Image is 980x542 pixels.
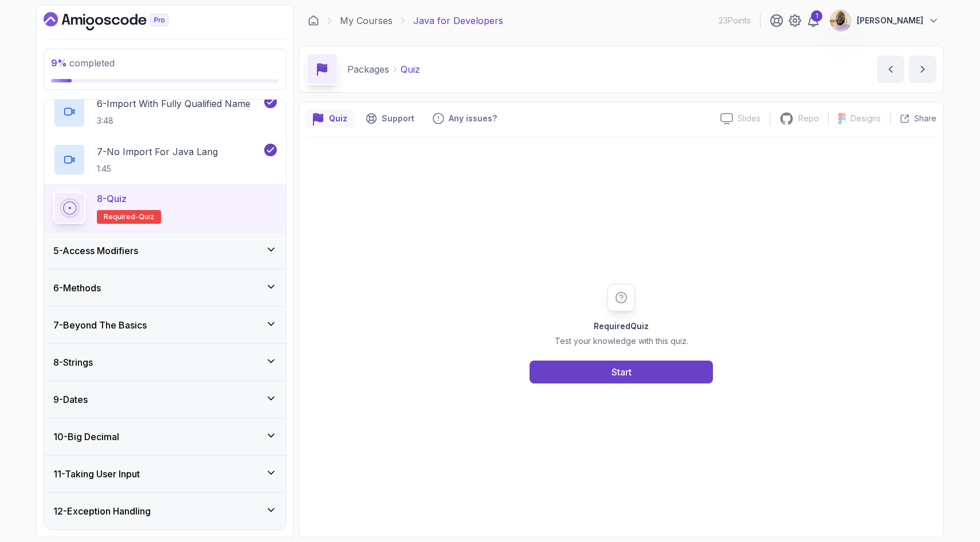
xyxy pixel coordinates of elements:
[53,192,277,224] button: 8-QuizRequired-quiz
[53,504,151,518] h3: 12 - Exception Handling
[329,113,347,124] p: Quiz
[909,56,936,83] button: next content
[44,232,286,269] button: 5-Access Modifiers
[308,15,319,26] a: Dashboard
[806,14,820,27] a: 1
[44,307,286,343] button: 7-Beyond The Basics
[382,113,414,124] p: Support
[44,12,195,30] a: Dashboard
[830,10,852,31] img: user profile image
[53,96,277,128] button: 6-Import With Fully Qualified Name3:48
[44,270,286,306] button: 6-Methods
[44,381,286,418] button: 9-Dates
[413,14,503,27] p: Java for Developers
[347,62,389,76] p: Packages
[139,212,154,221] span: quiz
[611,365,632,379] div: Start
[44,344,286,381] button: 8-Strings
[877,56,904,83] button: previous content
[914,113,936,124] p: Share
[798,113,819,124] p: Repo
[594,321,630,331] span: Required
[97,115,250,126] p: 3:48
[829,9,939,32] button: user profile image[PERSON_NAME]
[97,145,218,159] p: 7 - No Import For Java Lang
[44,418,286,455] button: 10-Big Decimal
[53,144,277,176] button: 7-No Import For Java Lang1:45
[530,361,713,383] button: Start
[97,192,127,205] p: 8 - Quiz
[53,430,119,444] h3: 10 - Big Decimal
[53,318,147,332] h3: 7 - Beyond The Basics
[53,244,138,258] h3: 5 - Access Modifiers
[44,493,286,529] button: 12-Exception Handling
[738,113,761,124] p: Slides
[53,467,140,481] h3: 11 - Taking User Input
[97,97,250,110] p: 6 - Import With Fully Qualified Name
[104,212,139,221] span: Required-
[51,57,115,69] span: completed
[44,456,286,492] button: 11-Taking User Input
[449,113,497,124] p: Any issues?
[555,321,688,332] h2: Quiz
[811,10,822,22] div: 1
[850,113,881,124] p: Designs
[359,109,421,128] button: Support button
[53,393,88,406] h3: 9 - Dates
[890,113,936,124] button: Share
[306,109,354,128] button: quiz button
[426,109,504,128] button: Feedback button
[97,163,218,175] p: 1:45
[719,15,751,26] p: 23 Points
[857,15,923,26] p: [PERSON_NAME]
[340,14,393,27] a: My Courses
[401,62,420,76] p: Quiz
[53,281,101,295] h3: 6 - Methods
[555,335,688,347] p: Test your knowledge with this quiz.
[53,355,93,369] h3: 8 - Strings
[51,57,67,69] span: 9 %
